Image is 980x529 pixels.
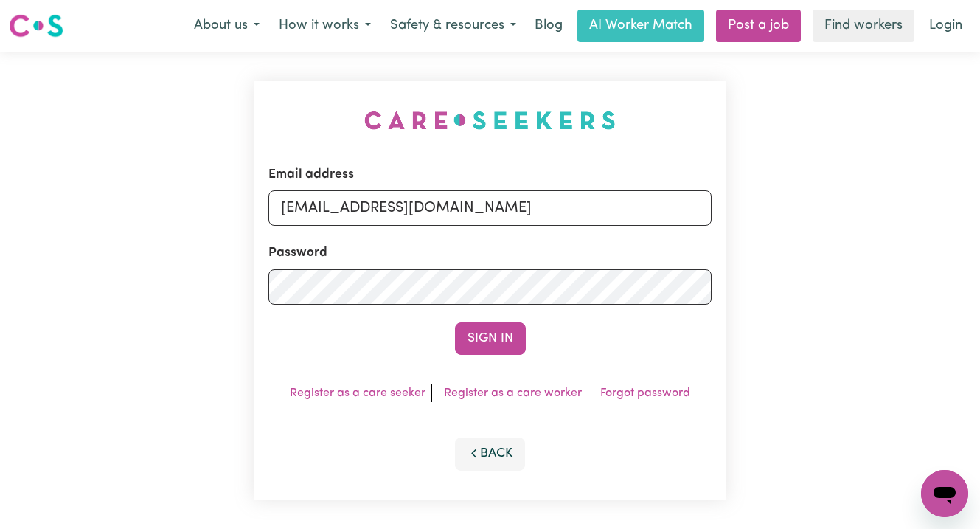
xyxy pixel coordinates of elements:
[268,165,354,184] label: Email address
[290,387,425,399] a: Register as a care seeker
[716,10,801,42] a: Post a job
[526,10,571,42] a: Blog
[921,470,968,517] iframe: Button to launch messaging window
[455,322,526,355] button: Sign In
[380,10,526,41] button: Safety & resources
[268,243,327,263] label: Password
[455,438,526,470] button: Back
[600,387,690,399] a: Forgot password
[813,10,914,42] a: Find workers
[184,10,269,41] button: About us
[577,10,704,42] a: AI Worker Match
[269,10,380,41] button: How it works
[9,9,63,43] a: Careseekers logo
[9,13,63,39] img: Careseekers logo
[920,10,971,42] a: Login
[444,387,582,399] a: Register as a care worker
[268,190,712,226] input: Email address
